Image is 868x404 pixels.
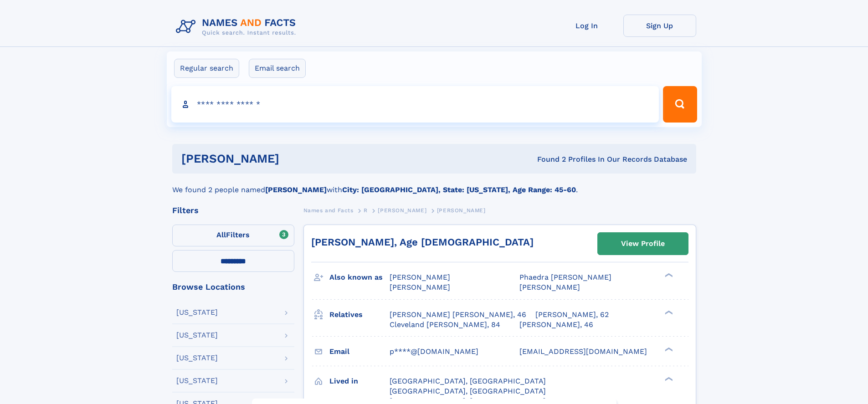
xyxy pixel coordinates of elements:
[329,344,390,359] h3: Email
[364,205,368,216] a: R
[519,283,580,291] span: [PERSON_NAME]
[311,236,534,248] a: [PERSON_NAME], Age [DEMOGRAPHIC_DATA]
[342,185,576,194] b: City: [GEOGRAPHIC_DATA], State: [US_STATE], Age Range: 45-60
[519,347,647,356] span: [EMAIL_ADDRESS][DOMAIN_NAME]
[172,174,696,195] div: We found 2 people named with .
[390,310,526,320] a: [PERSON_NAME] [PERSON_NAME], 46
[176,354,218,362] div: [US_STATE]
[390,387,546,395] span: [GEOGRAPHIC_DATA], [GEOGRAPHIC_DATA]
[390,320,500,330] a: Cleveland [PERSON_NAME], 84
[390,377,546,385] span: [GEOGRAPHIC_DATA], [GEOGRAPHIC_DATA]
[265,185,327,194] b: [PERSON_NAME]
[329,270,390,285] h3: Also known as
[181,153,408,164] h1: [PERSON_NAME]
[172,206,294,215] div: Filters
[408,154,687,164] div: Found 2 Profiles In Our Records Database
[598,233,688,255] a: View Profile
[176,332,218,339] div: [US_STATE]
[437,207,486,214] span: [PERSON_NAME]
[663,272,673,278] div: ❯
[663,346,673,352] div: ❯
[216,230,226,239] span: All
[303,205,354,216] a: Names and Facts
[663,376,673,382] div: ❯
[390,283,450,291] span: [PERSON_NAME]
[535,310,609,320] a: [PERSON_NAME], 62
[390,273,450,281] span: [PERSON_NAME]
[550,15,623,37] a: Log In
[174,59,239,78] label: Regular search
[172,225,294,246] label: Filters
[172,15,303,39] img: Logo Names and Facts
[176,377,218,384] div: [US_STATE]
[249,59,306,78] label: Email search
[172,283,294,291] div: Browse Locations
[519,320,593,330] a: [PERSON_NAME], 46
[364,207,368,214] span: R
[329,307,390,322] h3: Relatives
[176,309,218,316] div: [US_STATE]
[378,205,426,216] a: [PERSON_NAME]
[171,86,659,123] input: search input
[378,207,426,214] span: [PERSON_NAME]
[623,15,696,37] a: Sign Up
[663,86,697,123] button: Search Button
[519,273,611,281] span: Phaedra [PERSON_NAME]
[621,233,665,254] div: View Profile
[663,309,673,315] div: ❯
[329,373,390,389] h3: Lived in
